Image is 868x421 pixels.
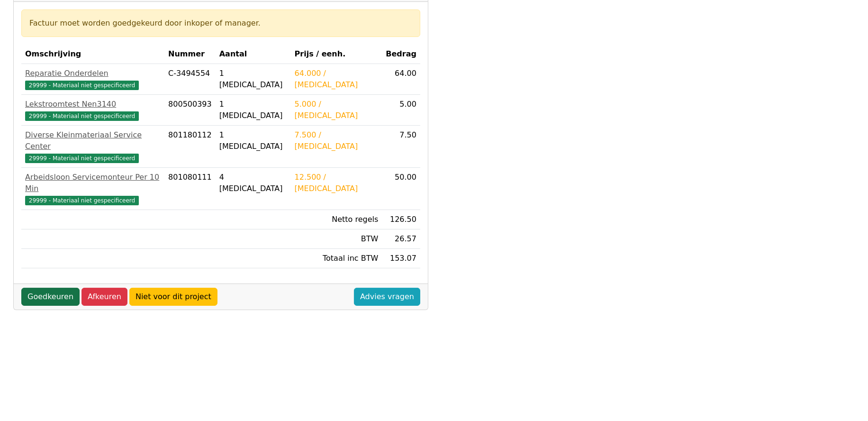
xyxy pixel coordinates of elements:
span: 29999 - Materiaal niet gespecificeerd [25,111,139,121]
td: 801180112 [164,126,216,168]
div: 4 [MEDICAL_DATA] [219,172,287,194]
td: 126.50 [382,210,420,229]
td: Netto regels [291,210,382,229]
td: 7.50 [382,126,420,168]
th: Aantal [216,45,291,64]
th: Bedrag [382,45,420,64]
td: 64.00 [382,64,420,95]
div: 5.000 / [MEDICAL_DATA] [295,99,379,121]
a: Afkeuren [81,288,127,306]
a: Niet voor dit project [129,288,217,306]
div: 1 [MEDICAL_DATA] [219,68,287,91]
th: Nummer [164,45,216,64]
div: 7.500 / [MEDICAL_DATA] [295,129,379,152]
th: Omschrijving [21,45,164,64]
div: 64.000 / [MEDICAL_DATA] [295,68,379,91]
td: 26.57 [382,229,420,249]
a: Diverse Kleinmateriaal Service Center29999 - Materiaal niet gespecificeerd [25,129,161,164]
td: Totaal inc BTW [291,249,382,268]
div: Lekstroomtest Nen3140 [25,99,161,110]
a: Reparatie Onderdelen29999 - Materiaal niet gespecificeerd [25,68,161,91]
div: Factuur moet worden goedgekeurd door inkoper of manager. [29,18,412,29]
div: 12.500 / [MEDICAL_DATA] [295,172,379,194]
div: 1 [MEDICAL_DATA] [219,129,287,152]
div: Arbeidsloon Servicemonteur Per 10 Min [25,172,161,194]
span: 29999 - Materiaal niet gespecificeerd [25,154,139,163]
th: Prijs / eenh. [291,45,382,64]
div: 1 [MEDICAL_DATA] [219,99,287,121]
td: 5.00 [382,95,420,126]
td: 800500393 [164,95,216,126]
td: 801080111 [164,168,216,210]
div: Diverse Kleinmateriaal Service Center [25,129,161,152]
a: Arbeidsloon Servicemonteur Per 10 Min29999 - Materiaal niet gespecificeerd [25,172,161,206]
td: BTW [291,229,382,249]
a: Lekstroomtest Nen314029999 - Materiaal niet gespecificeerd [25,99,161,121]
td: 50.00 [382,168,420,210]
span: 29999 - Materiaal niet gespecificeerd [25,196,139,205]
td: C-3494554 [164,64,216,95]
a: Goedkeuren [21,288,80,306]
span: 29999 - Materiaal niet gespecificeerd [25,81,139,90]
td: 153.07 [382,249,420,268]
a: Advies vragen [354,288,420,306]
div: Reparatie Onderdelen [25,68,161,79]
